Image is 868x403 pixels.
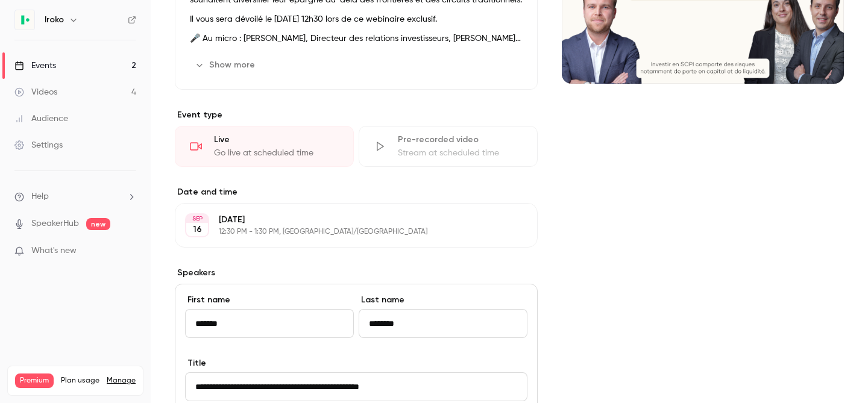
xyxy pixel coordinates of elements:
div: Pre-recorded video [398,134,523,146]
span: Help [31,190,49,203]
p: Il vous sera dévoilé le [DATE] 12h30 lors de ce webinaire exclusif. [190,12,523,27]
button: Show more [190,55,262,75]
span: Plan usage [61,376,99,386]
div: Events [14,60,56,72]
p: 12:30 PM - 1:30 PM, [GEOGRAPHIC_DATA]/[GEOGRAPHIC_DATA] [219,227,474,237]
li: help-dropdown-opener [14,190,136,203]
label: Speakers [175,267,538,279]
p: Event type [175,109,538,121]
label: Date and time [175,186,538,198]
div: LiveGo live at scheduled time [175,126,354,167]
a: SpeakerHub [31,217,79,230]
iframe: Noticeable Trigger [122,246,136,257]
div: Settings [14,139,63,151]
img: Iroko [15,10,34,30]
label: Title [185,357,527,369]
div: Live [214,134,339,146]
div: Stream at scheduled time [398,147,523,159]
div: SEP [186,214,208,223]
label: Last name [359,294,527,306]
div: Pre-recorded videoStream at scheduled time [359,126,538,167]
span: new [86,218,110,230]
label: First name [185,294,354,306]
span: Premium [15,373,54,388]
div: Go live at scheduled time [214,147,339,159]
div: Audience [14,113,68,125]
a: Manage [107,376,136,386]
h6: Iroko [45,14,64,26]
p: 🎤 Au micro : [PERSON_NAME], Directeur des relations investisseurs, [PERSON_NAME], Directrice des ... [190,31,523,46]
p: [DATE] [219,214,474,226]
div: Videos [14,86,57,98]
span: What's new [31,245,77,257]
p: 16 [193,223,202,236]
